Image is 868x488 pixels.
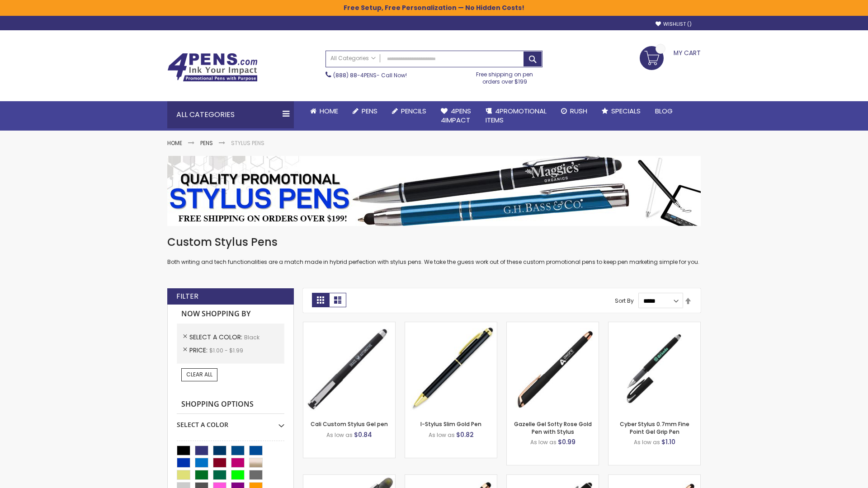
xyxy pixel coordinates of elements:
[303,101,345,121] a: Home
[186,371,212,378] span: Clear All
[620,420,689,435] a: Cyber Stylus 0.7mm Fine Point Gel Grip Pen
[189,346,209,355] span: Price
[177,414,284,429] div: Select A Color
[176,291,198,301] strong: Filter
[326,51,380,66] a: All Categories
[303,322,395,329] a: Cali Custom Stylus Gel pen-Black
[609,322,700,414] img: Cyber Stylus 0.7mm Fine Point Gel Grip Pen-Black
[405,322,497,414] img: I-Stylus Slim Gold-Black
[609,322,700,329] a: Cyber Stylus 0.7mm Fine Point Gel Grip Pen-Black
[434,101,478,131] a: 4Pens4impact
[507,474,599,482] a: Custom Soft Touch® Metal Pens with Stylus-Black
[456,430,474,439] span: $0.82
[656,21,692,28] a: Wishlist
[648,101,680,121] a: Blog
[167,235,701,249] h1: Custom Stylus Pens
[303,322,395,414] img: Cali Custom Stylus Gel pen-Black
[405,322,497,329] a: I-Stylus Slim Gold-Black
[507,322,599,329] a: Gazelle Gel Softy Rose Gold Pen with Stylus-Black
[405,474,497,482] a: Islander Softy Rose Gold Gel Pen with Stylus-Black
[507,322,599,414] img: Gazelle Gel Softy Rose Gold Pen with Stylus-Black
[530,438,557,446] span: As low as
[320,106,338,116] span: Home
[231,139,264,147] strong: Stylus Pens
[333,71,377,79] a: (888) 88-4PENS
[181,368,217,381] a: Clear All
[478,101,554,131] a: 4PROMOTIONALITEMS
[609,474,700,482] a: Gazelle Gel Softy Rose Gold Pen with Stylus - ColorJet-Black
[200,139,213,147] a: Pens
[486,106,547,125] span: 4PROMOTIONAL ITEMS
[209,347,243,354] span: $1.00 - $1.99
[385,101,434,121] a: Pencils
[177,305,284,324] strong: Now Shopping by
[615,297,634,305] label: Sort By
[655,106,673,116] span: Blog
[167,235,701,266] div: Both writing and tech functionalities are a match made in hybrid perfection with stylus pens. We ...
[167,156,701,226] img: Stylus Pens
[570,106,587,116] span: Rush
[634,438,660,446] span: As low as
[514,420,592,435] a: Gazelle Gel Softy Rose Gold Pen with Stylus
[429,431,455,439] span: As low as
[333,71,407,79] span: - Call Now!
[244,333,259,341] span: Black
[326,431,353,439] span: As low as
[312,293,329,307] strong: Grid
[661,437,675,446] span: $1.10
[354,430,372,439] span: $0.84
[401,106,426,116] span: Pencils
[558,437,576,446] span: $0.99
[594,101,648,121] a: Specials
[303,474,395,482] a: Souvenir® Jalan Highlighter Stylus Pen Combo-Black
[189,333,244,342] span: Select A Color
[611,106,641,116] span: Specials
[554,101,594,121] a: Rush
[420,420,481,428] a: I-Stylus Slim Gold Pen
[311,420,388,428] a: Cali Custom Stylus Gel pen
[330,55,376,62] span: All Categories
[362,106,377,116] span: Pens
[467,67,543,85] div: Free shipping on pen orders over $199
[177,395,284,414] strong: Shopping Options
[167,139,182,147] a: Home
[167,101,294,128] div: All Categories
[167,53,258,82] img: 4Pens Custom Pens and Promotional Products
[345,101,385,121] a: Pens
[441,106,471,125] span: 4Pens 4impact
